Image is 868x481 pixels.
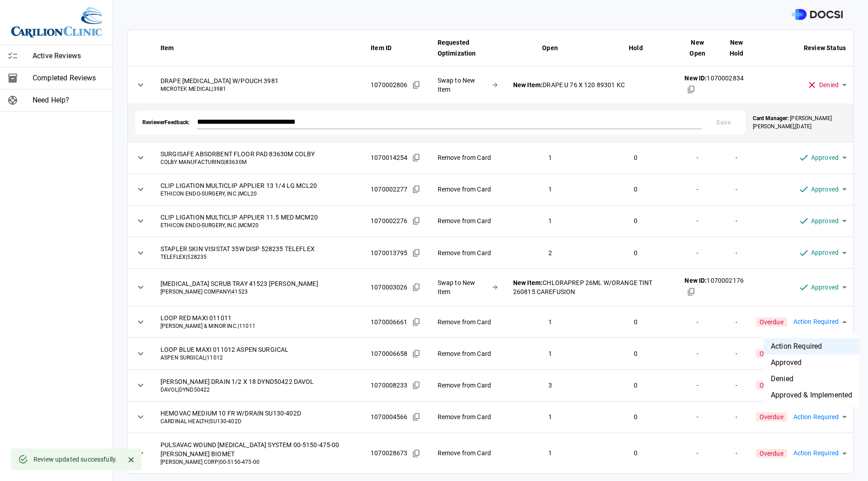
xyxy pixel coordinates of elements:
[764,371,859,387] li: Denied
[764,387,859,403] li: Approved & Implemented
[764,355,859,371] li: Approved
[33,451,117,467] div: Review updated successfully.
[764,338,859,355] li: Action Required
[124,453,138,467] button: Close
